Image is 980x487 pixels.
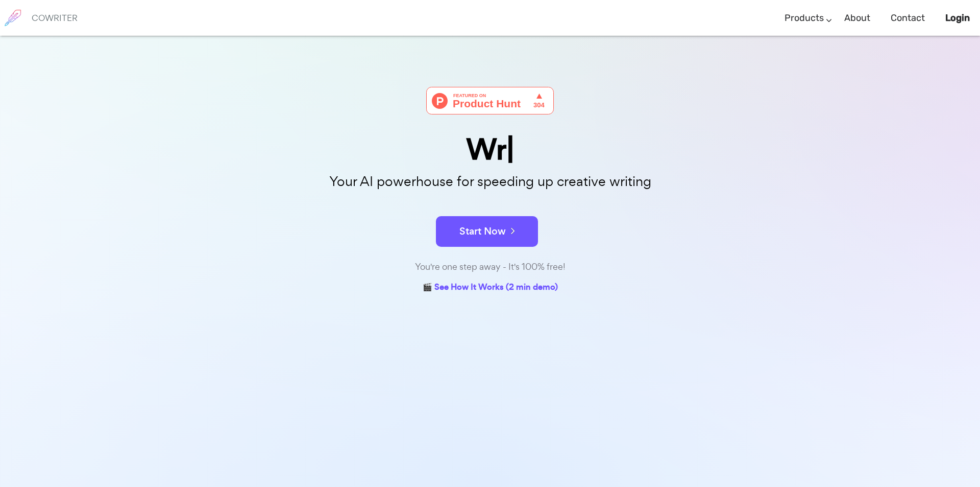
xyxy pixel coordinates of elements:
img: Cowriter - Your AI buddy for speeding up creative writing | Product Hunt [426,87,554,114]
a: Contact [891,3,925,33]
a: About [844,3,870,33]
a: Products [785,3,824,33]
p: Your AI powerhouse for speeding up creative writing [235,171,745,193]
button: Start Now [436,216,538,247]
a: 🎬 See How It Works (2 min demo) [423,280,558,296]
div: Wr [235,135,745,164]
div: You're one step away - It's 100% free! [235,260,745,274]
b: Login [945,12,970,24]
h6: COWRITER [32,13,78,22]
a: Login [945,3,970,33]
